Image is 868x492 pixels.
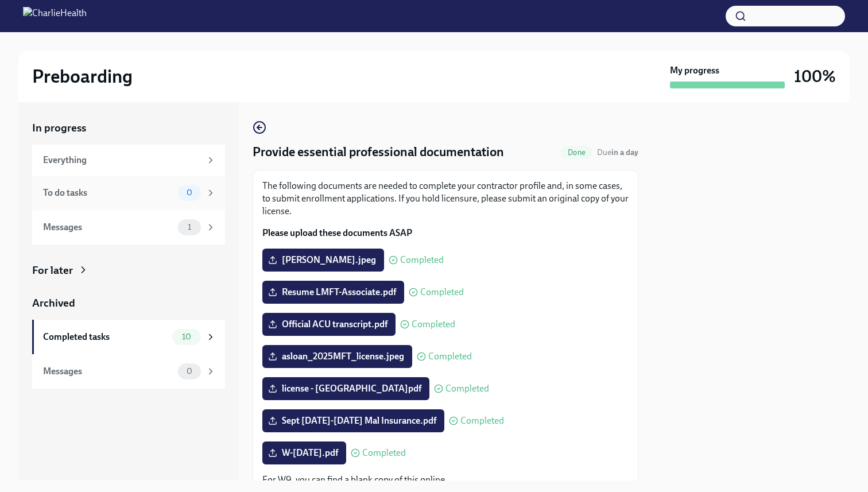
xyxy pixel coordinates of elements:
span: September 21st, 2025 08:00 [597,147,638,158]
label: W-[DATE].pdf [262,441,346,464]
a: Archived [32,296,225,311]
label: Sept [DATE]-[DATE] Mal Insurance.pdf [262,409,444,432]
h2: Preboarding [32,65,133,88]
span: [PERSON_NAME].jpeg [270,254,376,266]
div: Messages [43,221,173,234]
label: asloan_2025MFT_license.jpeg [262,345,412,368]
span: Completed [412,320,455,329]
div: For later [32,263,73,278]
span: Sept [DATE]-[DATE] Mal Insurance.pdf [270,415,436,427]
span: asloan_2025MFT_license.jpeg [270,351,404,362]
strong: in a day [611,148,638,157]
h3: 100% [794,66,836,87]
div: Everything [43,154,201,166]
span: license - [GEOGRAPHIC_DATA]pdf [270,383,421,394]
span: 1 [181,223,198,231]
h4: Provide essential professional documentation [253,144,504,161]
div: Completed tasks [43,331,168,343]
label: Resume LMFT-Associate.pdf [262,281,404,304]
label: [PERSON_NAME].jpeg [262,249,384,272]
strong: Please upload these documents ASAP [262,227,412,238]
span: Due [597,148,638,157]
label: license - [GEOGRAPHIC_DATA]pdf [262,377,429,400]
a: To do tasks0 [32,176,225,210]
p: The following documents are needed to complete your contractor profile and, in some cases, to sub... [262,180,629,218]
span: Completed [428,352,472,361]
a: Messages0 [32,354,225,389]
a: In progress [32,121,225,135]
span: Completed [362,448,406,458]
span: Done [561,148,592,157]
a: For later [32,263,225,278]
span: Official ACU transcript.pdf [270,319,387,330]
span: Completed [400,255,444,265]
span: Resume LMFT-Associate.pdf [270,286,396,298]
div: To do tasks [43,187,173,199]
span: Completed [445,384,489,393]
label: Official ACU transcript.pdf [262,313,396,336]
strong: My progress [670,64,719,77]
a: Everything [32,145,225,176]
img: CharlieHealth [23,7,87,25]
span: Completed [420,288,464,297]
span: 10 [175,332,198,341]
p: For W9, you can find a blank copy of this online. [262,474,629,486]
span: Completed [460,416,504,425]
a: Messages1 [32,210,225,245]
span: 0 [180,188,199,197]
span: 0 [180,367,199,375]
a: Completed tasks10 [32,320,225,354]
div: Messages [43,365,173,378]
span: W-[DATE].pdf [270,447,338,459]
